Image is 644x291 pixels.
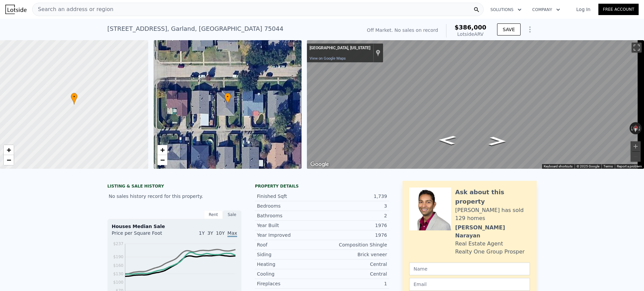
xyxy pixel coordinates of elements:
[454,24,486,31] span: $386,000
[633,122,639,134] button: Reset the view
[224,93,231,104] div: •
[617,164,642,168] a: Report a problem
[322,193,387,200] div: 1,739
[112,223,237,230] div: Houses Median Sale
[71,93,77,104] div: •
[309,160,331,169] a: Open this area in Google Maps (opens a new window)
[5,5,26,14] img: Lotside
[631,152,641,162] button: Zoom out
[322,241,387,248] div: Composition Shingle
[157,155,167,165] a: Zoom out
[113,254,123,259] tspan: $190
[310,46,370,51] div: [GEOGRAPHIC_DATA], [US_STATE]
[431,133,464,147] path: Go West
[485,4,527,16] button: Solutions
[113,263,123,268] tspan: $160
[257,203,322,209] div: Bedrooms
[481,135,514,148] path: Go East
[224,94,231,100] span: •
[257,251,322,258] div: Siding
[107,24,283,33] div: [STREET_ADDRESS] , Garland , [GEOGRAPHIC_DATA] 75044
[71,94,77,100] span: •
[322,271,387,277] div: Central
[630,122,633,134] button: Rotate counterclockwise
[160,156,164,164] span: −
[322,222,387,229] div: 1976
[455,240,503,248] div: Real Estate Agent
[638,122,642,134] button: Rotate clockwise
[632,43,642,53] button: Toggle fullscreen view
[33,5,113,13] span: Search an address or region
[7,156,11,164] span: −
[113,280,123,285] tspan: $100
[455,224,530,240] div: [PERSON_NAME] Narayan
[523,23,537,36] button: Show Options
[257,261,322,268] div: Heating
[497,23,521,35] button: SAVE
[113,241,123,246] tspan: $237
[112,230,174,240] div: Price per Square Foot
[322,251,387,258] div: Brick veneer
[322,232,387,238] div: 1976
[455,206,530,222] div: [PERSON_NAME] has sold 129 homes
[309,160,331,169] img: Google
[257,232,322,238] div: Year Improved
[4,145,14,155] a: Zoom in
[544,164,573,169] button: Keyboard shortcuts
[204,210,223,219] div: Rent
[107,190,241,202] div: No sales history record for this property.
[216,230,225,236] span: 10Y
[113,272,123,276] tspan: $130
[307,40,644,169] div: Street View
[577,164,599,168] span: © 2025 Google
[367,27,438,33] div: Off Market. No sales on record
[207,230,213,236] span: 3Y
[255,184,389,189] div: Property details
[322,280,387,287] div: 1
[199,230,205,236] span: 1Y
[598,4,639,15] a: Free Account
[307,40,644,169] div: Map
[157,145,167,155] a: Zoom in
[160,146,164,154] span: +
[257,241,322,248] div: Roof
[631,141,641,151] button: Zoom in
[455,248,525,256] div: Realty One Group Prosper
[223,210,241,219] div: Sale
[107,184,241,190] div: LISTING & SALE HISTORY
[409,263,530,275] input: Name
[257,212,322,219] div: Bathrooms
[322,212,387,219] div: 2
[376,49,380,57] a: Show location on map
[257,280,322,287] div: Fireplaces
[454,31,486,38] div: Lotside ARV
[455,188,530,206] div: Ask about this property
[257,222,322,229] div: Year Built
[568,6,598,13] a: Log In
[257,193,322,200] div: Finished Sqft
[603,164,613,168] a: Terms (opens in new tab)
[7,146,11,154] span: +
[409,278,530,291] input: Email
[527,4,566,16] button: Company
[257,271,322,277] div: Cooling
[4,155,14,165] a: Zoom out
[227,230,237,237] span: Max
[310,56,346,61] a: View on Google Maps
[322,203,387,209] div: 3
[322,261,387,268] div: Central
